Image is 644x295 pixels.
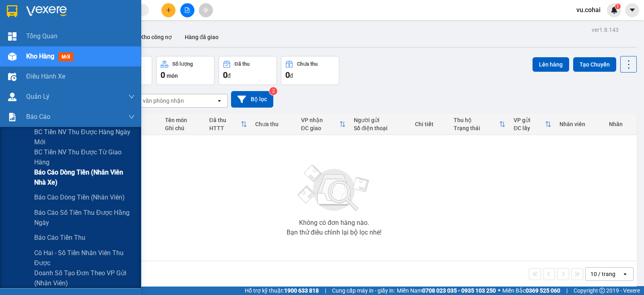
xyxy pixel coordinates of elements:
div: VP gửi [514,117,545,123]
div: Chọn văn phòng nhận [128,97,184,105]
div: Không có đơn hàng nào. [299,220,369,226]
div: Thu hộ [454,117,499,123]
span: Doanh số tạo đơn theo VP gửi (nhân viên) [34,268,135,288]
img: solution-icon [8,113,17,121]
sup: 2 [269,87,277,95]
img: warehouse-icon [8,73,17,81]
div: 10 / trang [590,270,615,278]
span: BC Tiền NV thu được hàng ngày mới [34,127,135,147]
th: Toggle SortBy [510,114,555,135]
div: Đã thu [235,61,250,67]
div: Chi tiết [415,121,446,127]
span: Cô Hai - Số tiền nhân viên thu được [34,248,135,268]
button: Chưa thu0đ [281,56,339,85]
span: Báo cáo dòng tiền (nhân viên) [34,192,125,202]
span: đ [227,73,231,79]
button: Bộ lọc [231,91,273,108]
th: Toggle SortBy [297,114,350,135]
sup: 1 [615,4,621,9]
span: 0 [285,70,290,80]
span: 0 [161,70,165,80]
svg: open [216,98,223,104]
strong: 0369 525 060 [526,287,560,294]
span: đ [290,73,293,79]
span: mới [58,52,73,61]
span: vu.cohai [570,5,607,15]
span: Kho hàng [26,52,54,60]
img: logo-vxr [7,5,17,17]
span: BC Tiền NV thu được từ giao hàng [34,147,135,167]
button: Lên hàng [533,57,569,72]
div: Nhãn [609,121,633,127]
div: Số điện thoại [354,125,407,131]
span: copyright [599,288,605,293]
button: Hàng đã giao [178,27,225,47]
div: ĐC giao [301,125,339,131]
th: Toggle SortBy [205,114,251,135]
span: Quản Lý [26,91,50,102]
span: Miền Nam [397,286,496,295]
span: Hỗ trợ kỹ thuật: [245,286,319,295]
span: caret-down [629,6,636,14]
div: Ghi chú [165,125,201,131]
img: warehouse-icon [8,52,17,61]
span: file-add [184,7,190,13]
strong: 0708 023 035 - 0935 103 250 [422,287,496,294]
button: Đã thu0đ [219,56,277,85]
div: VP nhận [301,117,339,123]
div: Số lượng [172,61,193,67]
button: plus [161,3,175,17]
span: Cung cấp máy in - giấy in: [332,286,395,295]
span: Báo cáo dòng tiền (Nhân viên Nhà xe) [34,167,135,187]
div: Chưa thu [255,121,293,127]
div: Trạng thái [454,125,499,131]
img: warehouse-icon [8,93,17,101]
strong: 1900 633 818 [284,287,319,294]
button: aim [199,3,213,17]
th: Toggle SortBy [450,114,510,135]
img: dashboard-icon [8,32,17,41]
span: | [325,286,326,295]
span: Báo cáo [26,112,50,122]
span: plus [166,7,171,13]
img: icon-new-feature [611,6,618,14]
span: down [128,93,135,100]
div: ĐC lấy [514,125,545,131]
div: Chưa thu [297,61,318,67]
div: Người gửi [354,117,407,123]
span: down [128,114,135,120]
span: 1 [616,4,619,9]
button: Kho công nợ [134,27,178,47]
button: Tạo Chuyến [573,57,616,72]
span: Báo cáo tiền thu [34,233,85,243]
span: Báo cáo số tiền thu được hằng ngày [34,208,135,228]
div: Tên món [165,117,201,123]
span: aim [203,7,208,13]
span: Miền Bắc [502,286,560,295]
svg: open [622,271,628,277]
div: HTTT [209,125,241,131]
span: 0 [223,70,227,80]
span: Tổng Quan [26,31,58,41]
div: Đã thu [209,117,241,123]
div: Bạn thử điều chỉnh lại bộ lọc nhé! [287,229,382,236]
span: ⚪️ [498,289,500,292]
button: caret-down [625,3,639,17]
button: file-add [180,3,194,17]
span: Điều hành xe [26,71,65,81]
span: món [167,73,178,79]
img: svg+xml;base64,PHN2ZyBjbGFzcz0ibGlzdC1wbHVnX19zdmciIHhtbG5zPSJodHRwOi8vd3d3LnczLm9yZy8yMDAwL3N2Zy... [294,160,374,216]
span: | [566,286,568,295]
button: Số lượng0món [156,56,215,85]
div: Nhân viên [559,121,601,127]
div: ver 1.8.143 [592,25,619,34]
